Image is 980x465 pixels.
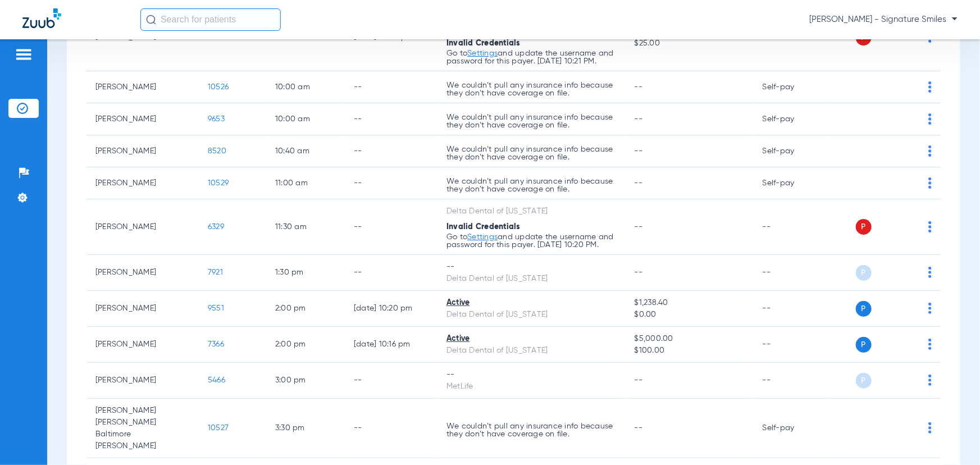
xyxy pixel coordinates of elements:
span: $5,000.00 [635,333,745,345]
td: -- [754,291,829,327]
div: Active [446,297,617,309]
img: group-dot-blue.svg [928,113,932,125]
span: 10529 [208,179,229,187]
td: Self-pay [754,135,829,167]
p: We couldn’t pull any insurance info because they don’t have coverage on file. [446,145,617,161]
span: 5466 [208,376,225,384]
span: -- [635,268,643,276]
span: $0.00 [635,309,745,321]
td: 10:40 AM [266,135,345,167]
td: 10:00 AM [266,71,345,103]
td: [PERSON_NAME] [86,167,199,199]
span: 7366 [208,340,224,348]
td: -- [754,363,829,399]
div: Delta Dental of [US_STATE] [446,309,617,321]
input: Search for patients [140,8,281,31]
span: $25.00 [635,38,745,49]
img: group-dot-blue.svg [928,221,932,233]
td: [DATE] 10:16 PM [345,327,437,363]
td: -- [345,363,437,399]
div: Delta Dental of [US_STATE] [446,345,617,357]
td: 3:30 PM [266,399,345,458]
img: hamburger-icon [15,48,33,61]
td: Self-pay [754,167,829,199]
span: -- [635,83,643,91]
div: -- [446,369,617,381]
img: Search Icon [146,15,156,25]
p: We couldn’t pull any insurance info because they don’t have coverage on file. [446,177,617,193]
img: group-dot-blue.svg [928,145,932,157]
span: -- [635,376,643,384]
span: 10527 [208,424,229,432]
td: 3:00 PM [266,363,345,399]
td: Self-pay [754,399,829,458]
span: 9653 [208,115,225,123]
td: [PERSON_NAME] [86,327,199,363]
p: We couldn’t pull any insurance info because they don’t have coverage on file. [446,81,617,97]
td: 10:00 AM [266,103,345,135]
td: -- [345,255,437,291]
span: 6329 [208,223,224,231]
span: [PERSON_NAME] - Signature Smiles [809,14,958,25]
span: -- [635,424,643,432]
span: P [856,373,872,389]
span: 8520 [208,147,226,155]
td: -- [754,199,829,255]
img: group-dot-blue.svg [928,339,932,350]
div: MetLife [446,381,617,393]
p: Go to and update the username and password for this payer. [DATE] 10:21 PM. [446,49,617,65]
span: 9551 [208,304,224,312]
img: Zuub Logo [22,8,61,28]
span: P [856,265,872,281]
iframe: Chat Widget [924,411,980,465]
td: [DATE] 10:20 PM [345,291,437,327]
td: -- [345,167,437,199]
img: group-dot-blue.svg [928,81,932,93]
td: -- [345,399,437,458]
p: Go to and update the username and password for this payer. [DATE] 10:20 PM. [446,233,617,249]
span: 7921 [208,268,223,276]
td: 11:30 AM [266,199,345,255]
td: -- [345,199,437,255]
a: Settings [467,49,498,57]
span: $100.00 [635,345,745,357]
td: -- [754,255,829,291]
img: group-dot-blue.svg [928,375,932,386]
td: [PERSON_NAME] [PERSON_NAME] Baltimore [PERSON_NAME] [86,399,199,458]
p: We couldn’t pull any insurance info because they don’t have coverage on file. [446,113,617,129]
td: [PERSON_NAME] [86,199,199,255]
td: Self-pay [754,103,829,135]
td: [PERSON_NAME] [86,135,199,167]
span: -- [635,179,643,187]
td: Self-pay [754,71,829,103]
div: -- [446,261,617,273]
td: [PERSON_NAME] [86,71,199,103]
td: 11:00 AM [266,167,345,199]
span: P [856,337,872,353]
span: Invalid Credentials [446,39,521,47]
span: P [856,301,872,317]
td: 2:00 PM [266,291,345,327]
span: 10526 [208,83,229,91]
div: Delta Dental of [US_STATE] [446,206,617,217]
span: $1,238.40 [635,297,745,309]
img: group-dot-blue.svg [928,267,932,278]
td: -- [345,135,437,167]
p: We couldn’t pull any insurance info because they don’t have coverage on file. [446,422,617,438]
a: Settings [467,233,498,241]
span: P [856,219,872,235]
td: [PERSON_NAME] [86,363,199,399]
div: Delta Dental of [US_STATE] [446,273,617,285]
span: Invalid Credentials [446,223,521,231]
img: group-dot-blue.svg [928,303,932,314]
span: -- [635,147,643,155]
div: Active [446,333,617,345]
td: -- [754,327,829,363]
td: [PERSON_NAME] [86,103,199,135]
span: -- [635,223,643,231]
td: [PERSON_NAME] [86,291,199,327]
td: 1:30 PM [266,255,345,291]
td: -- [345,71,437,103]
td: 2:00 PM [266,327,345,363]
